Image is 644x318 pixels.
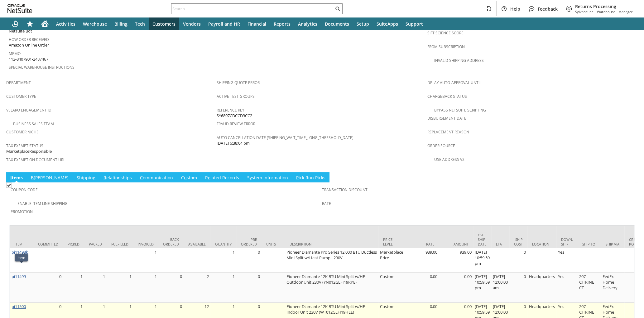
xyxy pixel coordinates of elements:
td: 1 [84,273,107,303]
td: 1 [63,273,84,303]
div: Fulfilled [111,242,128,246]
div: Item [15,242,29,246]
span: P [296,175,299,181]
div: Est. Ship Date [478,232,487,246]
div: Item [17,255,25,260]
a: Velaro Engagement ID [6,107,51,113]
span: Tech [135,21,145,27]
a: Documents [321,17,353,30]
a: Unrolled view on [627,173,634,181]
td: 939.00 [405,248,439,273]
td: 0 [33,273,63,303]
a: Rate [322,201,331,206]
div: Invoiced [138,242,154,246]
div: Ship Cost [514,237,523,246]
div: Create PO [629,237,643,246]
a: Relationships [102,175,133,181]
div: Picked [68,242,79,246]
span: Returns Processing [575,3,633,9]
div: Location [532,242,552,246]
a: Support [402,17,427,30]
td: Yes [556,273,578,303]
td: 1 [210,248,236,273]
span: Help [510,6,520,12]
td: 1 [107,273,133,303]
a: SuiteApps [373,17,402,30]
a: Use Address V2 [434,157,464,162]
a: Auto Cancellation Date (shipping_wait_time_long_threshold_date) [217,135,353,140]
span: Vendors [183,21,201,27]
span: C [140,175,143,181]
div: Amount [444,242,469,246]
a: Order Source [427,143,455,148]
a: Replacement reason [427,129,469,135]
td: 0 [509,273,527,303]
a: Financial [244,17,270,30]
a: Pick Run Picks [295,175,327,181]
td: Pioneer Diamante 12K BTU Mini Split w/HP Outdoor Unit 230V (YN012GLFI19RPE) [285,273,378,303]
a: Department [6,80,31,85]
a: Custom [180,175,199,181]
div: Ship To [582,242,596,246]
a: Tax Exempt Status [6,143,43,148]
a: Payroll and HR [204,17,244,30]
a: Sift Science Score [427,30,464,36]
span: Sylvane Inc [575,9,593,14]
div: Back Ordered [163,237,179,246]
span: Warehouse [83,21,107,27]
td: 0 [236,248,262,273]
a: pi11498k [12,249,28,255]
td: 1 [133,248,158,273]
a: Invalid Shipping Address [434,58,484,63]
span: S [77,175,79,181]
span: Amazon Online Order [9,42,49,48]
span: Netsuite Bot [9,28,32,34]
span: Support [406,21,423,27]
a: Coupon Code [11,187,38,192]
span: Feedback [538,6,558,12]
a: Recent Records [7,17,22,30]
a: Bypass NetSuite Scripting [434,107,486,113]
a: Customers [149,17,179,30]
span: B [31,175,34,181]
span: u [184,175,187,181]
span: SY6897CDCCD3CC2 [217,113,252,119]
a: Communication [138,175,175,181]
td: 1 [210,273,236,303]
td: 0.00 [405,273,439,303]
a: System Information [246,175,290,181]
span: - [594,9,596,14]
a: pi11500 [12,304,26,309]
a: Customer Type [6,94,36,99]
a: Related Records [204,175,241,181]
a: From Subscription [427,44,465,49]
a: Memo [9,51,21,56]
a: Promotion [11,209,33,214]
a: Shipping Quote Error [217,80,260,85]
div: Packed [89,242,102,246]
a: Activities [52,17,79,30]
td: 207 CITRINE CT [578,273,601,303]
span: SuiteApps [377,21,398,27]
div: Price Level [383,237,400,246]
span: Payroll and HR [208,21,240,27]
td: Pioneer Diamante Pro Series 12,000 BTU Ductless Mini Split w/Heat Pump - 230V [285,248,378,273]
a: How Order Received [9,37,49,42]
td: [DATE] 12:00:00 am [491,273,509,303]
td: 1 [133,273,158,303]
td: Yes [556,248,578,273]
a: Reference Key [217,107,244,113]
div: Pre Ordered [241,237,257,246]
a: Chargeback Status [427,94,467,99]
span: I [10,175,12,181]
a: Tax Exemption Document URL [6,157,65,162]
a: B[PERSON_NAME] [29,175,70,181]
div: Units [266,242,280,246]
span: Reports [274,21,291,27]
a: Setup [353,17,373,30]
td: 0.00 [439,273,473,303]
span: y [250,175,252,181]
a: Tech [131,17,149,30]
svg: Shortcuts [26,20,34,27]
td: [DATE] 10:59:59 pm [473,248,491,273]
